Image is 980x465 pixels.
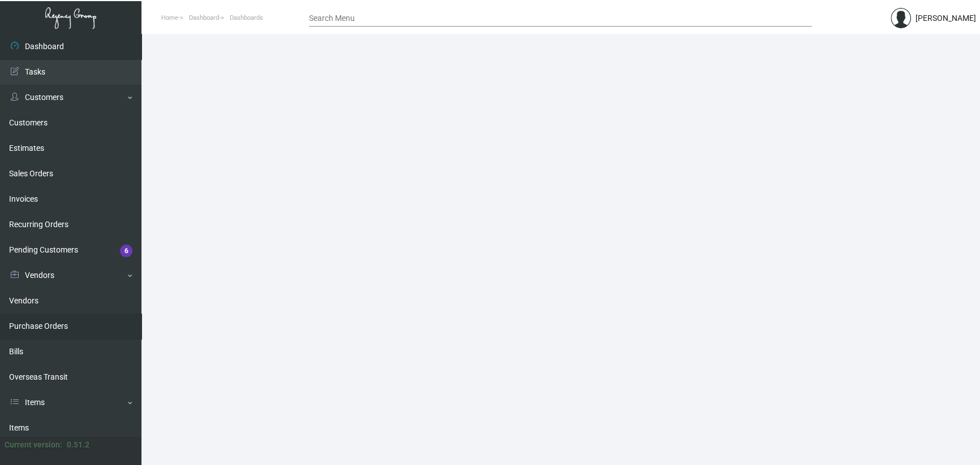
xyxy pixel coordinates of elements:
span: Home [161,14,178,21]
span: Dashboard [189,14,219,21]
div: Current version: [5,439,62,451]
div: [PERSON_NAME] [915,12,976,24]
span: Dashboards [230,14,263,21]
div: 0.51.2 [67,439,89,451]
img: admin@bootstrapmaster.com [891,8,911,28]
